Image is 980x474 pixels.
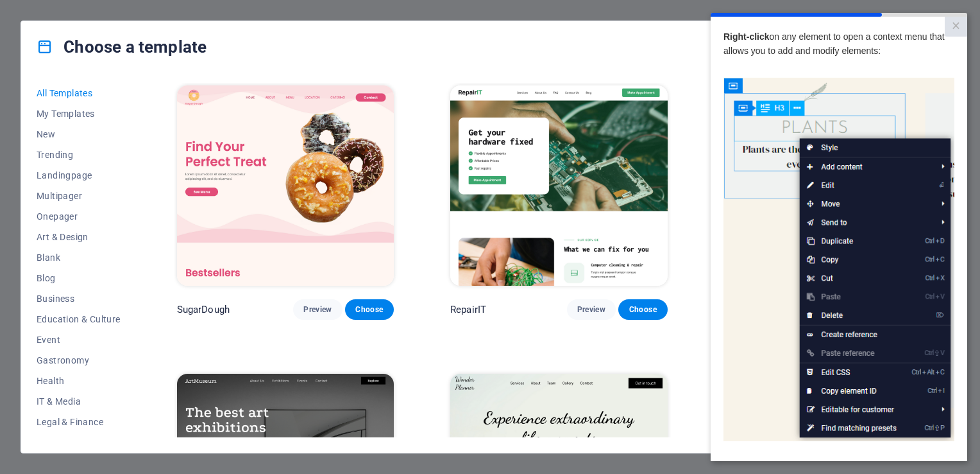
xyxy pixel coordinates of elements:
span: All Templates [37,88,121,98]
span: Business [37,294,121,304]
span: Art & Design [37,232,121,242]
button: All Templates [37,83,121,103]
button: Education & Culture [37,309,121,329]
button: Landingpage [37,165,121,186]
strong: Right-click [13,19,59,29]
span: Blog [37,273,121,283]
span: Choose [629,304,657,315]
button: Art & Design [37,227,121,247]
p: RepairIT [450,303,486,316]
span: Multipager [37,191,121,201]
button: Business [37,288,121,309]
span: IT & Media [37,396,121,407]
button: Blog [37,268,121,288]
button: Health [37,371,121,391]
img: SugarDough [177,85,394,286]
span: New [37,129,121,139]
a: Close modal [234,4,257,24]
span: Preview [577,304,605,315]
button: New [37,124,121,145]
p: SugarDough [177,303,230,316]
span: Preview [303,304,332,315]
button: Onepager [37,206,121,227]
span: Event [37,335,121,345]
span: Choose [355,304,384,315]
span: on any element to open a context menu that allows you to add and modify elements: [13,19,234,43]
button: Multipager [37,186,121,206]
h4: Choose a template [37,37,207,57]
button: Legal & Finance [37,412,121,432]
button: Choose [618,299,667,320]
button: Preview [567,299,616,320]
span: Blank [37,252,121,263]
button: Non-Profit [37,432,121,453]
span: Trending [37,150,121,160]
span: Gastronomy [37,355,121,365]
button: Blank [37,247,121,268]
button: Choose [345,299,394,320]
button: My Templates [37,103,121,124]
span: My Templates [37,109,121,119]
span: Onepager [37,211,121,222]
span: Education & Culture [37,314,121,324]
span: Legal & Finance [37,417,121,427]
button: Event [37,329,121,350]
span: Health [37,376,121,386]
p: ​ [13,428,244,443]
button: Preview [293,299,342,320]
span: Landingpage [37,170,121,180]
button: Trending [37,145,121,165]
button: Gastronomy [37,350,121,371]
button: IT & Media [37,391,121,412]
img: RepairIT [450,85,667,286]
